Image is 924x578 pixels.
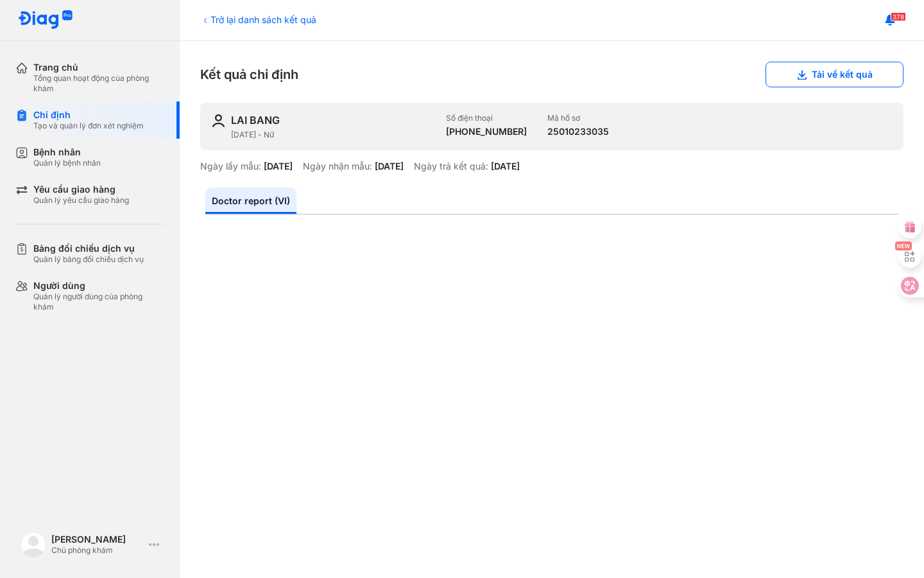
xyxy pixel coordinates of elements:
[33,292,164,312] div: Quản lý người dùng của phòng khám
[18,10,73,30] img: logo
[891,12,906,21] span: 378
[33,62,164,73] div: Trang chủ
[33,280,164,292] div: Người dùng
[33,195,129,206] div: Quản lý yêu cầu giao hàng
[200,62,903,87] div: Kết quả chỉ định
[51,545,144,556] div: Chủ phòng khám
[33,243,144,254] div: Bảng đối chiếu dịch vụ
[210,113,226,128] img: user-icon
[375,161,404,172] div: [DATE]
[547,113,609,123] div: Mã hồ sơ
[33,254,144,265] div: Quản lý bảng đối chiếu dịch vụ
[414,161,488,172] div: Ngày trả kết quả:
[491,161,520,172] div: [DATE]
[51,534,144,545] div: [PERSON_NAME]
[33,121,144,131] div: Tạo và quản lý đơn xét nghiệm
[446,126,527,137] div: [PHONE_NUMBER]
[231,130,436,140] div: [DATE] - Nữ
[200,13,316,26] div: Trở lại danh sách kết quả
[33,109,144,121] div: Chỉ định
[303,161,372,172] div: Ngày nhận mẫu:
[766,62,903,87] button: Tải về kết quả
[33,184,129,195] div: Yêu cầu giao hàng
[446,113,527,123] div: Số điện thoại
[200,161,261,172] div: Ngày lấy mẫu:
[33,146,101,158] div: Bệnh nhân
[21,532,46,557] img: logo
[264,161,293,172] div: [DATE]
[33,158,101,168] div: Quản lý bệnh nhân
[231,113,280,127] div: LAI BANG
[205,188,296,214] a: Doctor report (VI)
[547,126,609,137] div: 25010233035
[33,73,164,94] div: Tổng quan hoạt động của phòng khám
